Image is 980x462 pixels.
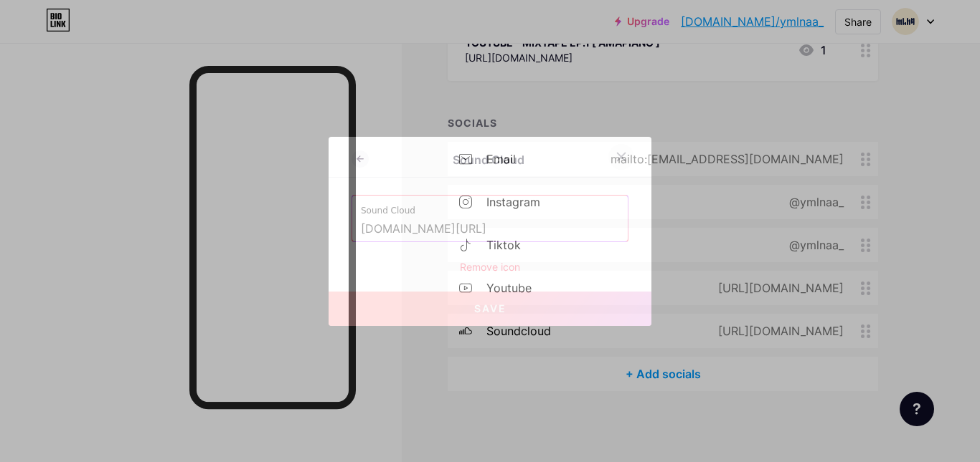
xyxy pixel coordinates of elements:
[369,151,608,168] div: Sound Cloud
[329,292,651,326] button: Save
[361,217,619,241] input: https://soundcloud.com/username
[361,196,619,217] label: Sound Cloud
[352,259,628,274] div: Remove icon
[474,302,507,314] span: Save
